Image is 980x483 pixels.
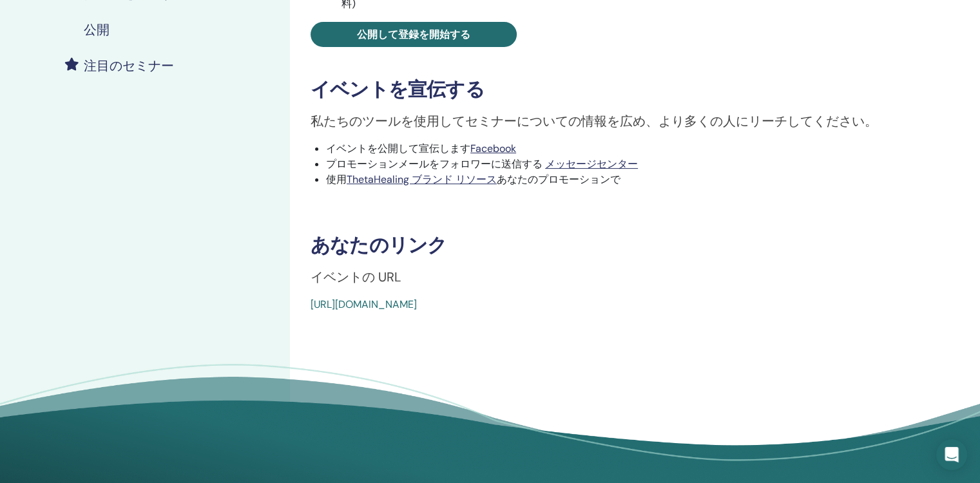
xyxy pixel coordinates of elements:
li: 使用 あなたのプロモーションで [326,172,923,187]
li: イベントを公開して宣伝します [326,141,923,156]
h3: あなたのリンク [311,234,923,257]
h3: イベントを宣伝する [311,78,923,101]
a: ThetaHealing ブランド リソース [347,173,497,186]
a: メッセージセンター [545,157,638,171]
a: 公開して登録を開始する [311,22,517,47]
a: [URL][DOMAIN_NAME] [311,298,417,311]
p: イベントの URL [311,267,923,287]
a: Facebook [470,142,516,155]
p: 私たちのツールを使用してセミナーについての情報を広め、より多くの人にリーチしてください。 [311,111,923,131]
span: 公開して登録を開始する [357,28,470,41]
li: プロモーションメールをフォロワーに送信する [326,156,923,172]
h4: 公開 [84,22,110,37]
h4: 注目のセミナー [84,58,174,73]
div: インターコムメッセンジャーを開く [936,439,967,470]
